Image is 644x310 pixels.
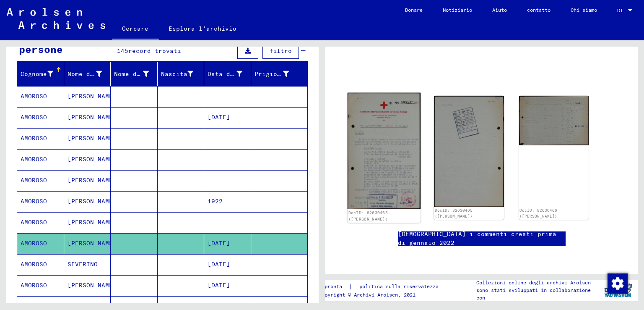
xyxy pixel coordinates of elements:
font: Collezioni online degli archivi Arolsen [476,279,591,286]
font: Nome di nascita [114,70,171,78]
img: 002.jpg [434,96,504,207]
font: [DATE] [208,302,230,310]
font: AMOROSO [21,281,47,289]
font: 1922 [208,197,223,205]
font: Prigioniero n. [254,70,307,78]
font: SEVERINO [68,260,98,268]
font: Donare [405,7,423,13]
button: filtro [262,43,299,59]
div: Nome di nascita [114,67,159,81]
font: Notiziario [443,7,472,13]
font: Esplora l'archivio [169,25,236,32]
font: AMOROSO [21,239,47,247]
font: Chi siamo [571,7,597,13]
img: yv_logo.png [602,280,634,301]
font: [PERSON_NAME] [68,239,117,247]
a: impronta [319,282,349,291]
font: [PERSON_NAME] [68,134,117,142]
font: AMOROSO [21,113,47,121]
img: Modifica consenso [608,273,628,294]
font: impronta [319,283,342,289]
font: Nome di battesimo [68,70,132,78]
font: AMOROSO [21,302,47,310]
a: [DEMOGRAPHIC_DATA] i commenti creati prima di gennaio 2022 [398,230,566,247]
font: [PERSON_NAME] [68,92,117,100]
a: DocID: 82630465 ([PERSON_NAME]) [348,210,388,221]
font: AMOROSO [21,197,47,205]
img: 001.jpg [348,93,421,210]
div: Nascita [161,67,204,81]
mat-header-cell: Nome di nascita [111,62,158,86]
font: [DATE] [208,113,230,121]
font: 145 [117,47,128,55]
font: [PERSON_NAME] [68,302,117,310]
a: Esplora l'archivio [158,18,247,39]
font: [PERSON_NAME] [68,176,117,184]
font: contatto [527,7,551,13]
font: [PERSON_NAME] [68,197,117,205]
font: politica sulla riservatezza [359,283,439,289]
font: Data di nascita [208,70,264,78]
div: Prigioniero n. [254,67,300,81]
font: AMOROSO [21,92,47,100]
font: [DEMOGRAPHIC_DATA] i commenti creati prima di gennaio 2022 [398,230,556,247]
font: AMOROSO [21,134,47,142]
font: [PERSON_NAME] [68,155,117,163]
font: Cognome [21,70,47,78]
font: AMOROSO [21,176,47,184]
mat-header-cell: Nascita [158,62,205,86]
font: AMOROSO [21,260,47,268]
font: Cercare [122,25,148,32]
font: Copyright © Archivi Arolsen, 2021 [319,292,415,298]
font: [PERSON_NAME] [68,113,117,121]
a: politica sulla riservatezza [353,282,449,291]
font: | [349,283,353,290]
font: Nascita [161,70,187,78]
mat-header-cell: Cognome [17,62,64,86]
a: Cercare [112,18,158,40]
mat-header-cell: Prigioniero n. [251,62,308,86]
font: persone [19,43,63,55]
font: [PERSON_NAME] [68,281,117,289]
font: DI [617,7,623,13]
font: sono stati sviluppati in collaborazione con [476,287,591,301]
font: [DATE] [208,281,230,289]
img: Arolsen_neg.svg [7,8,105,29]
a: DocID: 82630466 ([PERSON_NAME]) [519,208,557,218]
a: DocID: 82630465 ([PERSON_NAME]) [435,208,473,218]
font: AMOROSO [21,155,47,163]
font: Aiuto [492,7,507,13]
img: 001.jpg [519,96,589,145]
font: filtro [270,47,292,55]
mat-header-cell: Nome di battesimo [64,62,111,86]
font: record trovati [128,47,181,55]
font: [DATE] [208,239,230,247]
font: [PERSON_NAME] [68,218,117,226]
div: Data di nascita [208,67,253,81]
div: Cognome [21,67,64,81]
div: Nome di battesimo [68,67,113,81]
font: AMOROSO [21,218,47,226]
mat-header-cell: Data di nascita [204,62,251,86]
font: [DATE] [208,260,230,268]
